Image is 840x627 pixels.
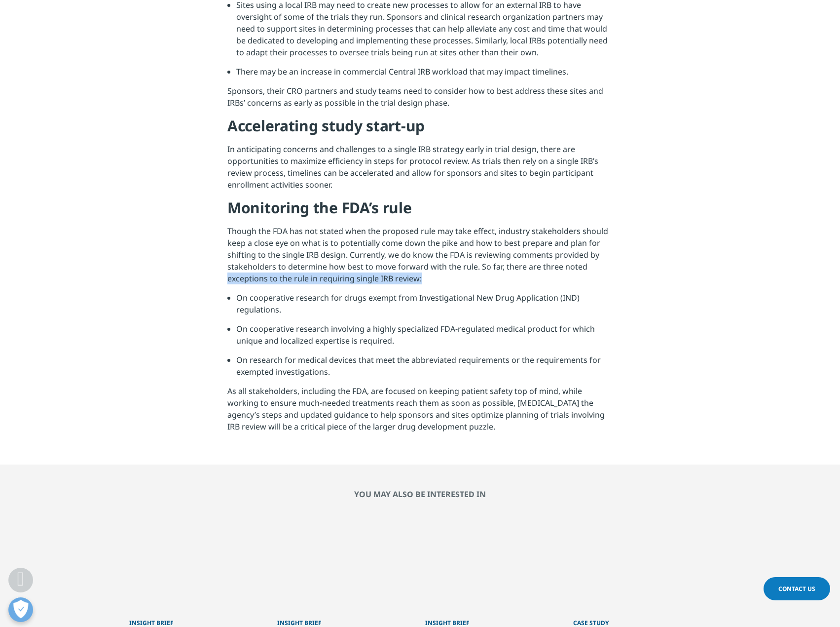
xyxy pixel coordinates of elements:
li: On cooperative research involving a highly specialized FDA-regulated medical product for which un... [236,323,613,354]
li: On cooperative research for drugs exempt from Investigational New Drug Application (IND) regulati... [236,292,613,323]
a: Contact Us [764,577,830,600]
li: On research for medical devices that meet the abbreviated requirements or the requirements for ex... [236,354,613,385]
h2: You may also be interested in [129,489,711,499]
span: Contact Us [778,585,815,593]
h4: Accelerating study start-up [227,116,613,143]
p: Though the FDA has not stated when the proposed rule may take effect, industry stakeholders shoul... [227,225,613,292]
p: In anticipating concerns and challenges to a single IRB strategy early in trial design, there are... [227,143,613,198]
h4: Monitoring the FDA’s rule [227,198,613,225]
button: Open Preferences [8,597,33,622]
p: As all stakeholders, including the FDA, are focused on keeping patient safety top of mind, while ... [227,385,613,440]
li: There may be an increase in commercial Central IRB workload that may impact timelines. [236,66,613,85]
p: Sponsors, their CRO partners and study teams need to consider how to best address these sites and... [227,85,613,116]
